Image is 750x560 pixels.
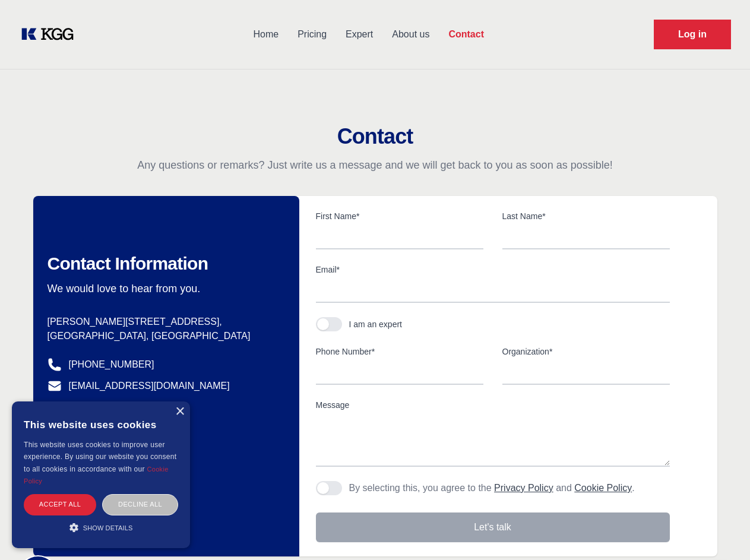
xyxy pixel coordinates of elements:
div: Decline all [102,494,178,515]
a: Request Demo [654,20,731,49]
div: This website uses cookies [24,410,178,439]
a: [EMAIL_ADDRESS][DOMAIN_NAME] [69,379,230,393]
a: KOL Knowledge Platform: Talk to Key External Experts (KEE) [19,25,83,44]
a: Cookie Policy [574,483,632,493]
a: Pricing [288,19,336,50]
label: First Name* [316,210,483,222]
a: Contact [439,19,493,50]
label: Organization* [502,346,670,357]
h2: Contact [14,125,736,148]
label: Message [316,399,670,411]
a: Privacy Policy [494,483,553,493]
p: We would love to hear from you. [48,281,280,296]
span: Show details [83,524,133,531]
button: Let's talk [316,512,670,542]
iframe: Chat Widget [691,503,750,560]
a: Expert [336,19,382,50]
div: Accept all [24,494,96,515]
p: [PERSON_NAME][STREET_ADDRESS], [48,315,280,329]
a: [PHONE_NUMBER] [69,357,154,372]
p: By selecting this, you agree to the and . [349,481,635,495]
h2: Contact Information [48,253,280,274]
label: Last Name* [502,210,670,222]
span: This website uses cookies to improve user experience. By using our website you consent to all coo... [24,441,176,473]
a: @knowledgegategroup [48,400,166,415]
div: Show details [24,521,178,533]
p: [GEOGRAPHIC_DATA], [GEOGRAPHIC_DATA] [48,329,280,343]
label: Phone Number* [316,346,483,357]
div: I am an expert [349,318,403,330]
p: Any questions or remarks? Just write us a message and we will get back to you as soon as possible! [14,158,736,172]
a: About us [382,19,439,50]
label: Email* [316,264,670,276]
div: Close [175,407,184,416]
a: Home [243,19,288,50]
a: Cookie Policy [24,466,169,485]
